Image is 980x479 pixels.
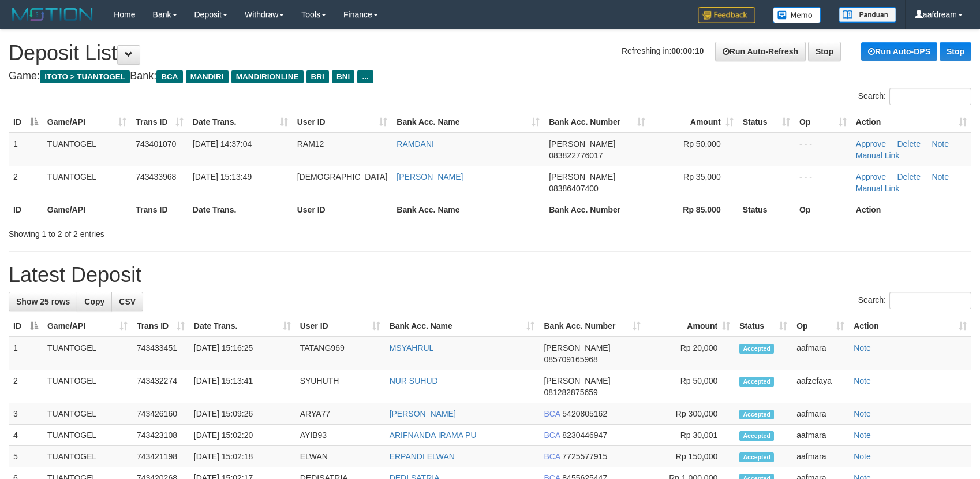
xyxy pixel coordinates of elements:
span: ... [357,70,373,83]
a: Show 25 rows [9,292,77,311]
td: aafmara [792,403,849,425]
span: BCA [544,409,560,418]
a: NUR SUHUD [390,376,438,385]
th: Game/API: activate to sort column ascending [43,315,132,337]
th: Date Trans. [188,199,293,220]
a: [PERSON_NAME] [390,409,456,418]
span: Copy 5420805162 to clipboard [562,409,607,418]
span: Accepted [739,344,774,354]
th: Bank Acc. Number: activate to sort column ascending [539,315,645,337]
th: ID: activate to sort column descending [9,112,43,133]
span: RAM12 [297,139,324,148]
td: aafmara [792,425,849,446]
th: Action [851,199,971,220]
span: [PERSON_NAME] [549,172,615,181]
th: Op: activate to sort column ascending [792,315,849,337]
a: Run Auto-DPS [861,42,937,61]
th: Status: activate to sort column ascending [735,315,792,337]
label: Search: [858,88,971,105]
span: BCA [544,430,560,440]
th: Trans ID [131,199,188,220]
th: Amount: activate to sort column ascending [650,112,738,133]
span: Accepted [739,431,774,441]
td: Rp 20,000 [645,337,735,370]
span: Rp 50,000 [683,139,721,148]
th: Bank Acc. Number: activate to sort column ascending [544,112,649,133]
a: [PERSON_NAME] [397,172,463,181]
td: 743433451 [132,337,189,370]
a: Manual Link [856,151,900,160]
a: Stop [940,42,971,61]
span: MANDIRIONLINE [231,70,304,83]
td: 5 [9,446,43,467]
th: User ID: activate to sort column ascending [293,112,392,133]
label: Search: [858,292,971,309]
td: TUANTOGEL [43,370,132,403]
img: Feedback.jpg [698,7,755,23]
th: Trans ID: activate to sort column ascending [131,112,188,133]
td: ELWAN [296,446,385,467]
th: Trans ID: activate to sort column ascending [132,315,189,337]
td: 743432274 [132,370,189,403]
td: 2 [9,370,43,403]
img: panduan.png [839,7,896,23]
td: TUANTOGEL [43,403,132,425]
th: Amount: activate to sort column ascending [645,315,735,337]
td: 743423108 [132,425,189,446]
th: Game/API: activate to sort column ascending [43,112,131,133]
a: Note [854,430,871,440]
td: 1 [9,337,43,370]
input: Search: [889,88,971,105]
a: Approve [856,139,886,148]
td: [DATE] 15:16:25 [189,337,296,370]
span: Copy [84,297,104,306]
td: aafmara [792,446,849,467]
th: Action: activate to sort column ascending [851,112,971,133]
a: Copy [77,292,112,311]
th: User ID [293,199,392,220]
td: 4 [9,425,43,446]
th: ID [9,199,43,220]
td: 1 [9,133,43,166]
th: Action: activate to sort column ascending [849,315,971,337]
th: Status: activate to sort column ascending [738,112,795,133]
span: Rp 35,000 [683,172,721,181]
td: TUANTOGEL [43,166,131,199]
span: [DATE] 14:37:04 [193,139,252,148]
a: Delete [897,172,920,181]
td: Rp 50,000 [645,370,735,403]
span: [DATE] 15:13:49 [193,172,252,181]
img: MOTION_logo.png [9,6,96,23]
th: Date Trans.: activate to sort column ascending [188,112,293,133]
td: [DATE] 15:09:26 [189,403,296,425]
td: TATANG969 [296,337,385,370]
th: Rp 85.000 [650,199,738,220]
span: [PERSON_NAME] [544,376,610,385]
a: Approve [856,172,886,181]
span: Copy 08386407400 to clipboard [549,184,599,193]
th: User ID: activate to sort column ascending [296,315,385,337]
td: aafzefaya [792,370,849,403]
strong: 00:00:10 [671,46,704,55]
td: TUANTOGEL [43,337,132,370]
a: Note [932,139,949,148]
td: AYIB93 [296,425,385,446]
span: BCA [544,452,560,461]
a: CSV [111,292,143,311]
a: ARIFNANDA IRAMA PU [390,430,477,440]
span: BCA [156,70,182,83]
td: aafmara [792,337,849,370]
a: Run Auto-Refresh [715,42,806,61]
td: 3 [9,403,43,425]
span: Copy 083822776017 to clipboard [549,151,603,160]
a: Note [932,172,949,181]
span: CSV [119,297,136,306]
span: BRI [306,70,329,83]
span: 743433968 [136,172,176,181]
td: [DATE] 15:02:20 [189,425,296,446]
span: [PERSON_NAME] [549,139,615,148]
span: BNI [332,70,354,83]
span: ITOTO > TUANTOGEL [40,70,130,83]
td: [DATE] 15:13:41 [189,370,296,403]
a: Note [854,409,871,418]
